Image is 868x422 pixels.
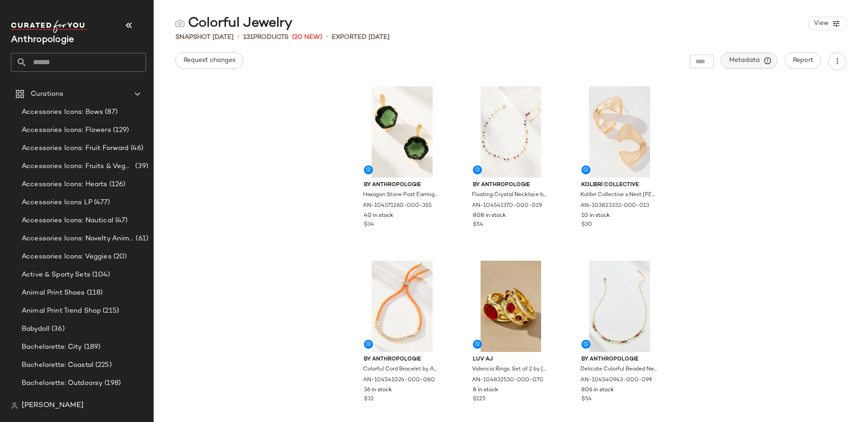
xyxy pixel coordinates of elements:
[808,17,846,30] button: View
[473,356,549,364] span: Luv Aj
[11,35,74,45] span: Current Company Name
[22,197,92,208] span: Accessories Icons LP
[50,324,65,334] span: (36)
[11,402,18,409] img: svg%3e
[183,57,236,64] span: Request changes
[472,376,543,384] span: AN-104832530-000-070
[22,252,112,262] span: Accessories Icons: Veggies
[134,234,148,244] span: (61)
[364,356,440,364] span: By Anthropologie
[581,395,592,403] span: $54
[133,161,148,172] span: (39)
[813,20,829,27] span: View
[364,395,374,403] span: $32
[574,86,665,178] img: 103823332_013_m
[175,14,292,33] div: Colorful Jewelry
[472,202,542,210] span: AN-104541370-000-029
[22,306,101,316] span: Animal Print Trend Shop
[108,179,126,190] span: (126)
[363,191,439,199] span: Hexagon Stone Post Earrings by Anthropologie in Green, Women's, Gold/Plated Brass/Glass
[580,376,652,384] span: AN-104540943-000-099
[101,306,119,316] span: (215)
[473,386,498,394] span: 8 in stock
[785,52,821,69] button: Report
[243,33,288,42] div: Products
[357,86,448,178] img: 104571260_355_b
[22,125,111,136] span: Accessories Icons: Flowers
[103,378,121,389] span: (198)
[237,32,240,42] span: •
[466,86,557,178] img: 104541370_029_b
[94,360,112,370] span: (225)
[22,400,84,411] span: [PERSON_NAME]
[113,216,128,226] span: (47)
[574,261,665,352] img: 104540943_099_b
[473,395,486,403] span: $125
[22,216,113,226] span: Accessories Icons: Nautical
[22,270,90,280] span: Active & Sporty Sets
[129,143,144,154] span: (46)
[85,288,103,298] span: (118)
[721,52,778,69] button: Metadata
[22,342,82,352] span: Bachelorette: City
[364,221,374,229] span: $34
[472,366,548,374] span: Valencia Rings, Set of 2 by [PERSON_NAME] in Gold, Women's, Size: 8, Brass at Anthropologie
[31,89,63,99] span: Curations
[363,202,432,210] span: AN-104571260-000-355
[580,202,649,210] span: AN-103823332-000-013
[112,252,127,262] span: (20)
[22,288,85,298] span: Animal Print Shoes
[175,33,234,42] span: Snapshot [DATE]
[111,125,129,136] span: (129)
[326,32,328,42] span: •
[22,396,84,407] span: Bachelorette Party
[22,179,108,190] span: Accessories Icons: Hearts
[22,107,103,117] span: Accessories Icons: Bows
[581,221,592,229] span: $30
[581,356,658,364] span: By Anthropologie
[581,386,614,394] span: 806 in stock
[363,366,439,374] span: Colorful Cord Bracelet by Anthropologie in Orange, Women's, Polyester/Gold/Plated Brass
[22,234,134,244] span: Accessories Icons: Novelty Animal
[22,360,94,370] span: Bachelorette: Coastal
[84,396,102,407] span: (174)
[175,19,184,28] img: svg%3e
[793,57,813,64] span: Report
[82,342,101,352] span: (189)
[580,366,657,374] span: Delicate Colorful Beaded Necklace by Anthropologie in Blue, Women's, Gold/Plated Brass/Glass
[472,191,548,199] span: Floating Crystal Necklace by Anthropologie in Brown, Women's, Gold/Plated Brass/Glass
[364,212,393,220] span: 40 in stock
[473,212,506,220] span: 808 in stock
[175,52,243,69] button: Request changes
[22,143,129,154] span: Accessories Icons: Fruit Forward
[581,181,658,189] span: Kolibrí Collective
[363,376,435,384] span: AN-104541024-000-080
[473,221,483,229] span: $54
[103,107,118,117] span: (87)
[11,20,88,33] img: cfy_white_logo.C9jOOHJF.svg
[581,212,610,220] span: 10 in stock
[729,56,770,65] span: Metadata
[92,197,110,208] span: (477)
[22,161,133,172] span: Accessories Icons: Fruits & Veggies
[22,378,103,389] span: Bachelorette: Outdoorsy
[580,191,657,199] span: Kolibrí Collective x Nest [PERSON_NAME] Earrings in Beige, Women's, Size: Small, Acrylic at Anthr...
[90,270,110,280] span: (104)
[243,34,253,41] span: 131
[357,261,448,352] img: 104541024_080_b
[292,33,322,42] span: (20 New)
[364,181,440,189] span: By Anthropologie
[466,261,557,352] img: 104832530_070_b
[332,33,390,42] p: Exported [DATE]
[22,324,50,334] span: Babydoll
[473,181,549,189] span: By Anthropologie
[364,386,392,394] span: 36 in stock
